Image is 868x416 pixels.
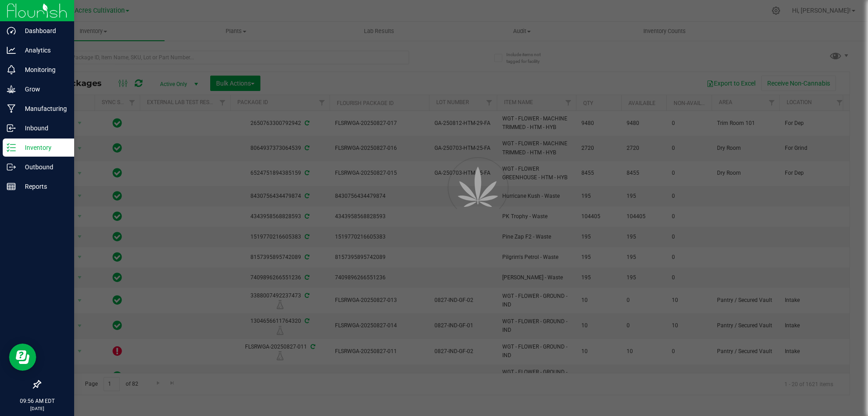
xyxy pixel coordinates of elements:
[7,124,16,133] inline-svg: Inbound
[16,84,70,95] p: Grow
[16,162,70,172] p: Outbound
[16,25,70,36] p: Dashboard
[16,45,70,56] p: Analytics
[7,143,16,152] inline-svg: Inventory
[16,142,70,153] p: Inventory
[7,85,16,94] inline-svg: Grow
[16,123,70,134] p: Inbound
[7,65,16,74] inline-svg: Monitoring
[7,104,16,113] inline-svg: Manufacturing
[4,397,70,405] p: 09:56 AM EDT
[7,163,16,172] inline-svg: Outbound
[4,405,70,412] p: [DATE]
[7,182,16,191] inline-svg: Reports
[16,181,70,192] p: Reports
[16,64,70,75] p: Monitoring
[7,26,16,35] inline-svg: Dashboard
[16,103,70,114] p: Manufacturing
[7,46,16,55] inline-svg: Analytics
[9,344,36,371] iframe: Resource center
